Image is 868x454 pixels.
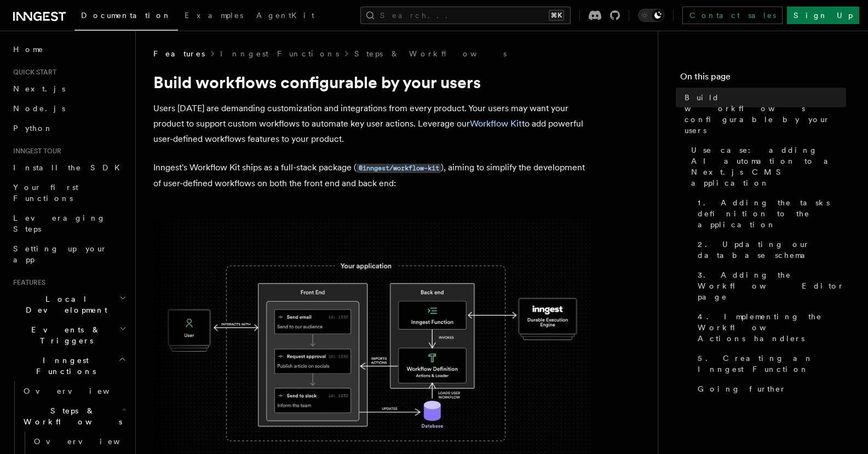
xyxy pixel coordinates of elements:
span: 4. Implementing the Workflow Actions handlers [698,311,846,344]
a: Contact sales [682,7,783,24]
span: Documentation [81,11,171,20]
button: Toggle dark mode [638,9,664,22]
button: Events & Triggers [9,320,129,350]
span: Setting up your app [13,244,107,264]
span: Overview [34,437,147,446]
span: AgentKit [256,11,314,20]
span: Install the SDK [13,163,127,172]
span: Next.js [13,84,65,93]
span: Features [153,48,205,59]
a: 5. Creating an Inngest Function [693,348,846,379]
a: Build workflows configurable by your users [680,88,846,140]
a: Documentation [74,3,178,31]
a: Steps & Workflows [354,48,507,59]
span: Inngest Functions [9,355,118,377]
a: 3. Adding the Workflow Editor page [693,265,846,307]
a: Node.js [9,99,129,118]
span: Use case: adding AI automation to a Next.js CMS application [691,145,846,188]
span: 2. Updating our database schema [698,239,846,261]
a: Next.js [9,79,129,99]
span: Local Development [9,294,119,315]
span: Quick start [9,68,56,77]
span: Leveraging Steps [13,214,106,233]
a: Use case: adding AI automation to a Next.js CMS application [687,140,846,193]
a: Leveraging Steps [9,208,129,239]
button: Local Development [9,289,129,320]
a: Install the SDK [9,158,129,177]
h4: On this page [680,70,846,88]
a: Workflow Kit [470,118,522,129]
a: AgentKit [250,3,321,30]
span: 5. Creating an Inngest Function [698,353,846,375]
span: Events & Triggers [9,324,119,346]
span: 3. Adding the Workflow Editor page [698,269,846,302]
span: Your first Functions [13,183,78,203]
code: @inngest/workflow-kit [357,164,441,173]
a: Overview [30,432,129,451]
a: Home [9,39,129,59]
a: 4. Implementing the Workflow Actions handlers [693,307,846,348]
a: Examples [178,3,250,30]
span: 1. Adding the tasks definition to the application [698,197,846,230]
span: Build workflows configurable by your users [685,92,846,136]
span: Python [13,124,53,133]
a: Inngest Functions [220,48,339,59]
a: Setting up your app [9,239,129,269]
span: Examples [185,11,243,20]
p: Users [DATE] are demanding customization and integrations from every product. Your users may want... [153,101,591,147]
a: Overview [19,381,129,401]
a: Sign Up [787,7,859,24]
a: 1. Adding the tasks definition to the application [693,193,846,234]
span: Overview [24,387,136,395]
a: Going further [693,379,846,399]
span: Inngest tour [9,147,61,156]
span: Going further [698,383,786,394]
a: 2. Updating our database schema [693,234,846,265]
span: Features [9,278,45,287]
span: Node.js [13,104,65,113]
p: Inngest's Workflow Kit ships as a full-stack package ( ), aiming to simplify the development of u... [153,160,591,191]
a: Your first Functions [9,177,129,208]
button: Inngest Functions [9,350,129,381]
button: Steps & Workflows [19,401,129,432]
span: Home [13,44,44,55]
a: @inngest/workflow-kit [357,162,441,173]
span: Steps & Workflows [19,405,122,427]
kbd: ⌘K [549,10,564,21]
h1: Build workflows configurable by your users [153,72,591,92]
a: Python [9,118,129,138]
button: Search...⌘K [360,7,571,24]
